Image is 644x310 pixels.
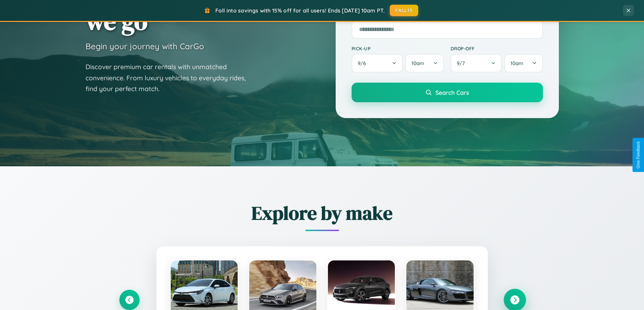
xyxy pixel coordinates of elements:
[451,54,502,73] button: 9/7
[405,54,444,73] button: 10am
[352,83,543,102] button: Search Cars
[451,46,543,51] label: Drop-off
[435,89,469,96] span: Search Cars
[352,54,403,73] button: 9/6
[457,60,468,66] span: 9 / 7
[352,46,444,51] label: Pick-up
[636,141,641,169] div: Give Feedback
[358,60,369,66] span: 9 / 6
[215,7,385,14] span: Fall into savings with 15% off for all users! Ends [DATE] 10am PT.
[86,61,255,94] p: Discover premium car rentals with unmatched convenience. From luxury vehicles to everyday rides, ...
[119,200,525,226] h2: Explore by make
[411,60,424,66] span: 10am
[86,41,204,51] h3: Begin your journey with CarGo
[504,54,543,73] button: 10am
[390,5,418,16] button: FALL15
[510,60,523,66] span: 10am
